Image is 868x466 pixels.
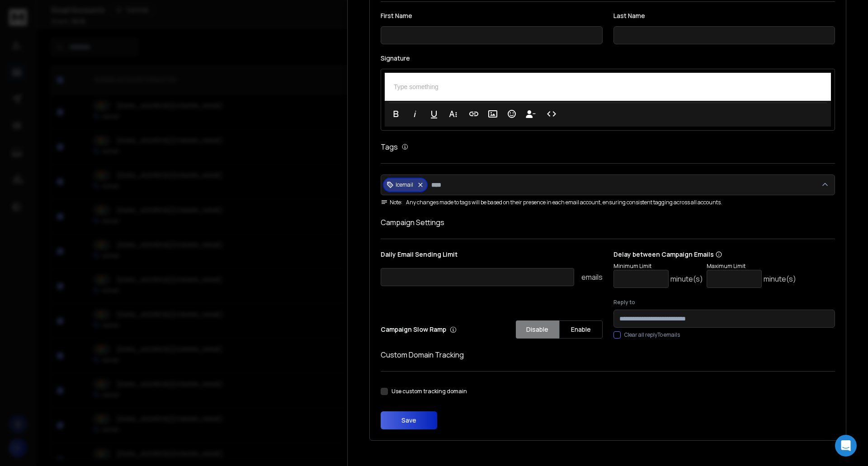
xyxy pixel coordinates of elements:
p: Minimum Limit [613,263,703,270]
p: Campaign Slow Ramp [381,325,457,334]
p: Maximum Limit [707,263,796,270]
button: Insert Image (Ctrl+P) [484,105,501,123]
h1: Campaign Settings [381,217,835,228]
button: Italic (Ctrl+I) [406,105,424,123]
div: Open Intercom Messenger [835,435,857,457]
p: emails [581,272,603,282]
span: Note: [381,199,402,206]
label: Signature [381,55,835,61]
button: Disable [516,320,559,339]
button: Code View [543,105,560,123]
label: Last Name [613,13,835,19]
h1: Tags [381,141,398,152]
p: Daily Email Sending Limit [381,250,603,263]
h1: Custom Domain Tracking [381,349,835,360]
label: Use custom tracking domain [392,388,467,395]
button: Bold (Ctrl+B) [387,105,405,123]
p: minute(s) [764,273,796,284]
p: Delay between Campaign Emails [613,250,796,259]
p: minute(s) [670,273,703,284]
button: Enable [559,320,603,339]
label: First Name [381,13,603,19]
button: Save [381,411,437,429]
button: More Text [444,105,462,123]
button: Insert Unsubscribe Link [522,105,539,123]
div: Any changes made to tags will be based on their presence in each email account, ensuring consiste... [381,199,835,206]
button: Underline (Ctrl+U) [425,105,443,123]
p: Icemail [396,181,413,188]
button: Emoticons [503,105,520,123]
label: Clear all replyTo emails [624,331,680,339]
label: Reply to [613,299,835,306]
